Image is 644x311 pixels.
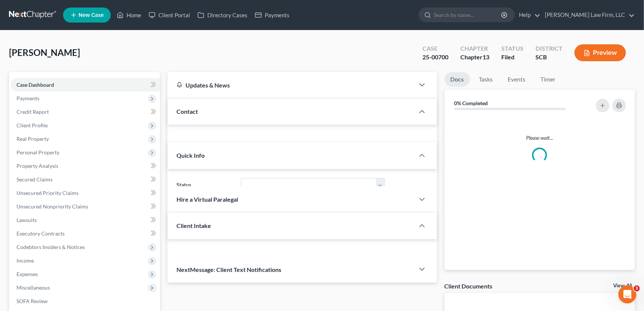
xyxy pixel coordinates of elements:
[434,8,502,22] input: Search by name...
[473,72,499,87] a: Tasks
[535,72,562,87] a: Timer
[17,176,53,183] span: Secured Claims
[11,186,160,200] a: Unsecured Priority Claims
[17,149,59,155] span: Personal Property
[17,136,49,142] span: Real Property
[541,8,635,22] a: [PERSON_NAME] Law Firm, LLC
[634,285,640,291] span: 3
[9,47,80,58] span: [PERSON_NAME]
[17,217,37,223] span: Lawsuits
[176,152,205,159] span: Quick Info
[17,284,50,291] span: Miscellaneous
[422,53,448,62] div: 25-00700
[113,8,145,22] a: Home
[17,82,54,88] span: Case Dashboard
[176,266,281,273] span: NextMessage: Client Text Notifications
[17,271,38,277] span: Expenses
[145,8,194,22] a: Client Portal
[11,213,160,227] a: Lawsuits
[483,53,489,60] span: 13
[535,44,563,53] div: District
[422,44,448,53] div: Case
[515,8,540,22] a: Help
[251,8,293,22] a: Payments
[613,283,632,288] a: View All
[11,294,160,308] a: SOFA Review
[535,53,563,62] div: SCB
[11,159,160,173] a: Property Analysis
[17,203,88,210] span: Unsecured Nonpriority Claims
[173,178,238,193] label: Status
[11,78,160,92] a: Case Dashboard
[501,44,523,53] div: Status
[194,8,251,22] a: Directory Cases
[11,105,160,119] a: Credit Report
[460,44,489,53] div: Chapter
[11,173,160,186] a: Secured Claims
[445,282,493,290] div: Client Documents
[618,285,636,303] iframe: Intercom live chat
[17,122,48,128] span: Client Profile
[176,108,198,115] span: Contact
[460,53,489,62] div: Chapter
[501,53,523,62] div: Filed
[502,72,532,87] a: Events
[17,257,34,264] span: Income
[575,44,626,61] button: Preview
[11,200,160,213] a: Unsecured Nonpriority Claims
[17,190,78,196] span: Unsecured Priority Claims
[78,12,104,18] span: New Case
[17,95,39,101] span: Payments
[451,134,629,142] p: Please wait...
[176,81,406,89] div: Updates & News
[176,196,238,203] span: Hire a Virtual Paralegal
[17,109,49,115] span: Credit Report
[17,163,58,169] span: Property Analysis
[11,227,160,240] a: Executory Contracts
[445,72,470,87] a: Docs
[454,100,488,106] strong: 0% Completed
[17,244,85,250] span: Codebtors Insiders & Notices
[17,298,48,304] span: SOFA Review
[17,230,65,237] span: Executory Contracts
[176,222,211,229] span: Client Intake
